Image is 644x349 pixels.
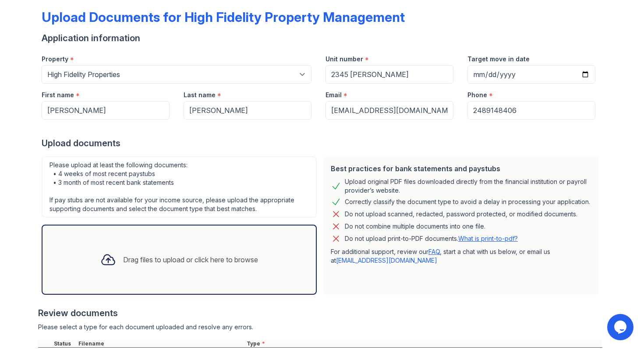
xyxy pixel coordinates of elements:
[52,340,77,347] div: Status
[42,156,317,218] div: Please upload at least the following documents: • 4 weeks of most recent paystubs • 3 month of mo...
[345,197,590,207] div: Correctly classify the document type to avoid a delay in processing your application.
[42,55,68,63] label: Property
[331,163,592,174] div: Best practices for bank statements and paystubs
[428,248,440,255] a: FAQ
[123,254,258,265] div: Drag files to upload or click here to browse
[345,209,577,219] div: Do not upload scanned, redacted, password protected, or modified documents.
[42,32,602,44] div: Application information
[345,177,592,195] div: Upload original PDF files downloaded directly from the financial institution or payroll provider’...
[245,340,602,347] div: Type
[38,323,602,331] div: Please select a type for each document uploaded and resolve any errors.
[467,55,530,63] label: Target move in date
[607,314,635,340] iframe: chat widget
[331,247,592,265] p: For additional support, review our , start a chat with us below, or email us at
[42,137,602,149] div: Upload documents
[336,257,437,264] a: [EMAIL_ADDRESS][DOMAIN_NAME]
[345,221,485,232] div: Do not combine multiple documents into one file.
[345,234,518,243] p: Do not upload print-to-PDF documents.
[326,91,342,99] label: Email
[458,235,518,242] a: What is print-to-pdf?
[326,55,363,63] label: Unit number
[77,340,245,347] div: Filename
[42,9,405,25] div: Upload Documents for High Fidelity Property Management
[184,91,216,99] label: Last name
[38,307,602,319] div: Review documents
[42,91,74,99] label: First name
[467,91,487,99] label: Phone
